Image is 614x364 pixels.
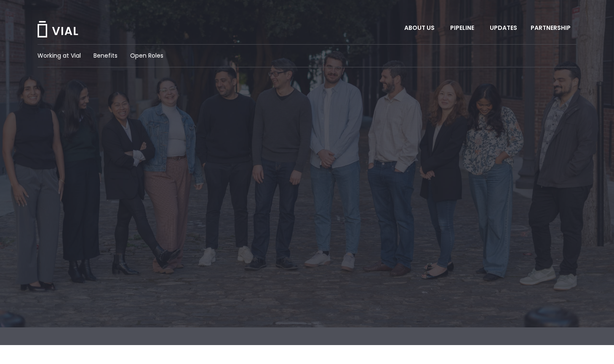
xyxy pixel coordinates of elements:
a: ABOUT USMenu Toggle [398,21,443,35]
a: Working at Vial [37,51,81,60]
a: PIPELINEMenu Toggle [443,21,483,35]
a: Benefits [93,51,117,60]
img: Vial Logo [37,21,79,37]
a: Open Roles [130,51,163,60]
a: UPDATES [483,21,523,35]
a: PARTNERSHIPMenu Toggle [524,21,579,35]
